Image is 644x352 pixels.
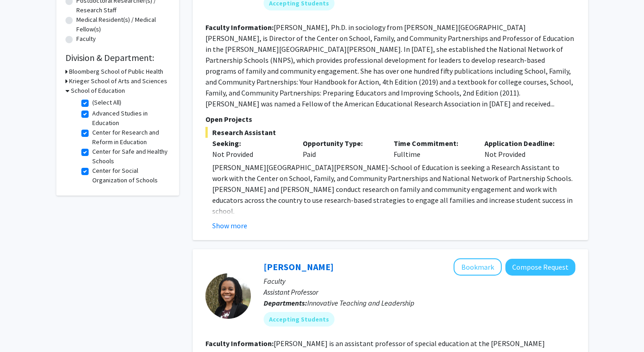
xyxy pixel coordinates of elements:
label: Advanced Studies in Education [92,109,168,128]
label: Medical Resident(s) / Medical Fellow(s) [76,15,170,34]
h2: Division & Department: [65,52,170,63]
mat-chip: Accepting Students [264,312,334,327]
label: Faculty [76,34,96,44]
label: (Select All) [92,98,121,107]
fg-read-more: [PERSON_NAME], Ph.D. in sociology from [PERSON_NAME][GEOGRAPHIC_DATA][PERSON_NAME], is Director o... [205,23,574,108]
p: Opportunity Type: [303,138,380,149]
h3: Krieger School of Arts and Sciences [69,76,167,86]
span: Innovative Teaching and Leadership [307,298,414,307]
p: [PERSON_NAME][GEOGRAPHIC_DATA][PERSON_NAME]-School of Education is seeking a Research Assistant t... [212,162,575,216]
iframe: Chat [7,311,39,345]
label: Center for Social Organization of Schools [92,166,168,185]
p: Assistant Professor [264,287,575,297]
div: Paid [296,138,387,160]
div: Not Provided [478,138,569,160]
b: Departments: [264,298,307,307]
a: [PERSON_NAME] [264,261,334,272]
h3: Bloomberg School of Public Health [69,67,163,76]
label: Center for Safe and Healthy Schools [92,147,168,166]
h3: School of Education [71,86,125,96]
b: Faculty Information: [205,23,274,32]
p: Faculty [264,276,575,287]
div: Not Provided [212,149,290,160]
button: Compose Request to Alexandra Shelton [505,259,575,276]
p: Time Commitment: [394,138,471,149]
p: Open Projects [205,114,575,125]
button: Show more [212,220,247,231]
p: Seeking: [212,138,290,149]
p: Application Deadline: [484,138,562,149]
span: Research Assistant [205,127,575,138]
button: Add Alexandra Shelton to Bookmarks [454,258,502,276]
div: Fulltime [387,138,478,160]
label: Center for Social Organization of Schools (CSOS) [92,185,168,214]
label: Center for Research and Reform in Education [92,128,168,147]
b: Faculty Information: [205,339,274,348]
